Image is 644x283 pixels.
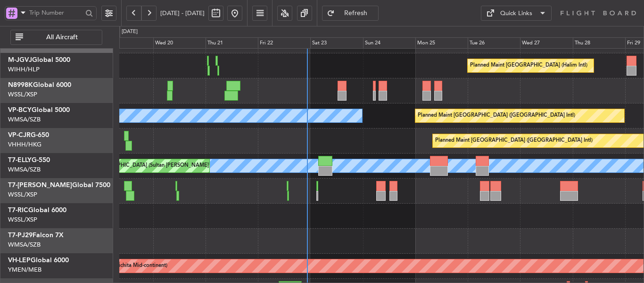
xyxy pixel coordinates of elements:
[10,30,102,45] button: All Aircraft
[8,232,64,239] a: T7-PJ29Falcon 7X
[8,132,49,138] a: VP-CJRG-650
[337,10,375,17] span: Refresh
[100,37,153,49] div: Tue 19
[25,34,99,41] span: All Aircraft
[8,207,28,214] span: T7-RIC
[8,190,37,199] a: WSSL/XSP
[415,37,468,49] div: Mon 25
[8,65,40,74] a: WIHH/HLP
[8,140,41,149] a: VHHH/HKG
[8,182,110,189] a: T7-[PERSON_NAME]Global 7500
[8,107,32,113] span: VP-BCY
[8,115,41,124] a: WMSA/SZB
[8,132,31,138] span: VP-CJR
[8,257,69,264] a: VH-LEPGlobal 6000
[8,182,72,189] span: T7-[PERSON_NAME]
[258,37,310,49] div: Fri 22
[153,37,206,49] div: Wed 20
[8,232,33,239] span: T7-PJ29
[8,57,70,63] a: M-JGVJGlobal 5000
[8,215,37,224] a: WSSL/XSP
[206,37,258,49] div: Thu 21
[310,37,363,49] div: Sat 23
[322,6,379,21] button: Refresh
[50,159,277,173] div: Unplanned Maint [GEOGRAPHIC_DATA] (Sultan [PERSON_NAME] [PERSON_NAME] - Subang)
[8,165,41,174] a: WMSA/SZB
[8,207,66,214] a: T7-RICGlobal 6000
[481,6,552,21] button: Quick Links
[8,240,41,249] a: WMSA/SZB
[8,257,31,264] span: VH-LEP
[8,90,37,99] a: WSSL/XSP
[8,157,50,163] a: T7-ELLYG-550
[468,37,520,49] div: Tue 26
[122,28,138,36] div: [DATE]
[8,157,32,163] span: T7-ELLY
[8,107,70,113] a: VP-BCYGlobal 5000
[470,59,587,73] div: Planned Maint [GEOGRAPHIC_DATA] (Halim Intl)
[8,266,41,274] a: YMEN/MEB
[573,37,625,49] div: Thu 28
[418,109,575,123] div: Planned Maint [GEOGRAPHIC_DATA] ([GEOGRAPHIC_DATA] Intl)
[435,134,593,148] div: Planned Maint [GEOGRAPHIC_DATA] ([GEOGRAPHIC_DATA] Intl)
[363,37,415,49] div: Sun 24
[8,82,71,88] a: N8998KGlobal 6000
[520,37,572,49] div: Wed 27
[8,82,33,88] span: N8998K
[160,9,205,17] span: [DATE] - [DATE]
[500,9,532,18] div: Quick Links
[8,57,32,63] span: M-JGVJ
[29,6,83,20] input: Trip Number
